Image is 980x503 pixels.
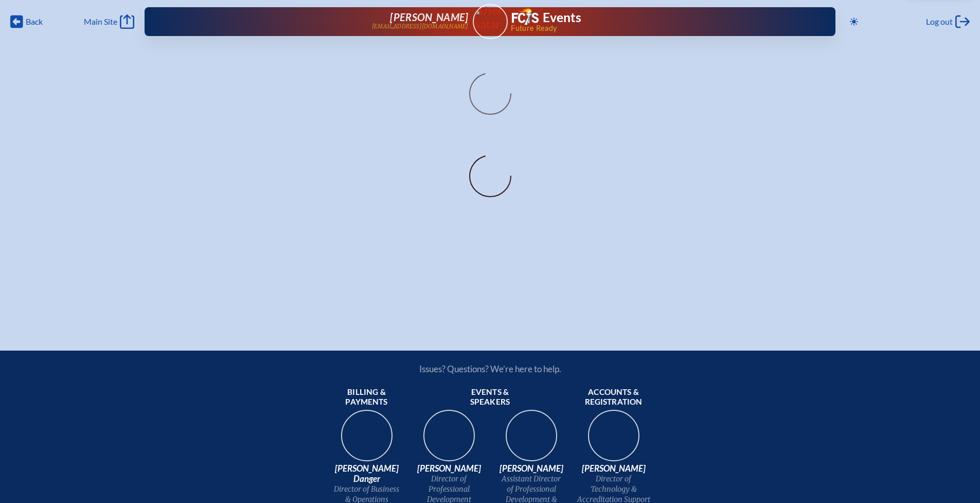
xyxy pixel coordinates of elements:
span: Events & speakers [453,387,527,408]
a: FCIS LogoEvents [512,8,581,27]
span: [PERSON_NAME] [412,463,486,474]
span: [PERSON_NAME] [390,11,468,23]
span: [PERSON_NAME] [577,463,651,474]
a: Main Site [84,14,134,29]
span: Accounts & registration [577,387,651,408]
img: 94e3d245-ca72-49ea-9844-ae84f6d33c0f [416,407,482,473]
img: 545ba9c4-c691-43d5-86fb-b0a622cbeb82 [498,407,564,473]
span: [PERSON_NAME] [494,463,568,474]
span: Billing & payments [330,387,404,408]
p: Issues? Questions? We’re here to help. [309,363,671,374]
a: [PERSON_NAME][EMAIL_ADDRESS][DOMAIN_NAME] [177,11,469,32]
p: [EMAIL_ADDRESS][DOMAIN_NAME] [372,23,469,30]
div: FCIS Events — Future ready [512,8,803,32]
span: Future Ready [511,25,803,32]
img: Florida Council of Independent Schools [512,8,539,25]
a: User Avatar [473,4,508,39]
h1: Events [543,11,581,24]
img: 9c64f3fb-7776-47f4-83d7-46a341952595 [334,407,400,473]
span: Main Site [84,16,117,27]
span: Log out [926,16,953,27]
span: [PERSON_NAME] Danger [330,463,404,484]
img: b1ee34a6-5a78-4519-85b2-7190c4823173 [581,407,647,473]
img: User Avatar [468,4,512,31]
span: Back [26,16,43,27]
